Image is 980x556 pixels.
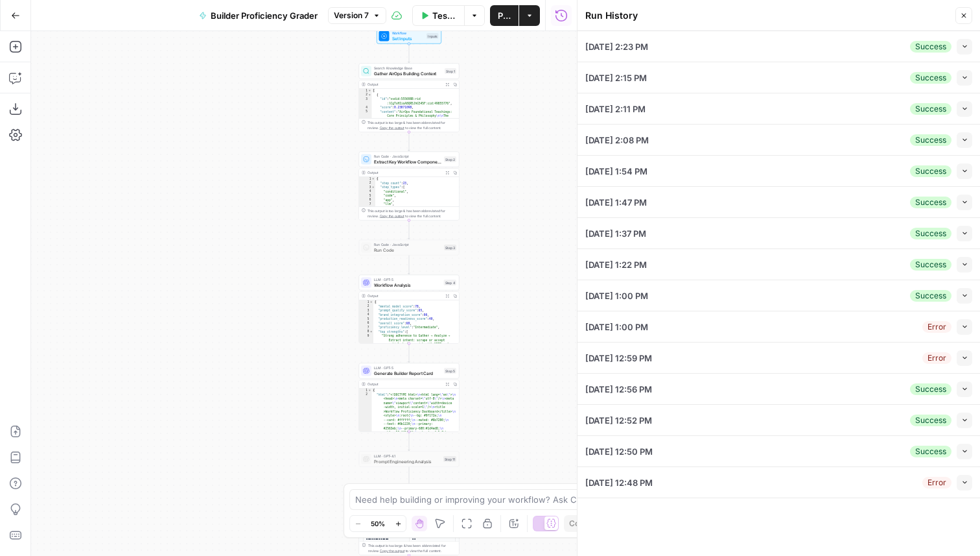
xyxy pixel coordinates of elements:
[585,40,648,53] span: [DATE] 2:23 PM
[374,365,441,370] span: LLM · GPT-5
[359,317,373,322] div: 5
[367,543,456,553] div: This output is too large & has been abbreviated for review. to view the full content.
[359,186,375,190] div: 3
[585,196,647,209] span: [DATE] 1:47 PM
[359,309,373,313] div: 3
[359,275,460,344] div: LLM · GPT-5Workflow AnalysisStep 4Output{ "mental_model_score":78, "prompt_quality_score":65, "br...
[444,245,456,250] div: Step 3
[922,321,951,333] div: Error
[432,9,457,22] span: Test Workflow
[359,313,373,317] div: 4
[408,132,410,151] g: Edge from step_1 to step_2
[359,304,373,309] div: 2
[922,477,951,489] div: Error
[359,240,460,256] div: Run Code · JavaScriptRun CodeStep 3
[367,82,441,87] div: Output
[498,9,511,22] span: Publish
[367,120,456,130] div: This output is too large & has been abbreviated for review. to view the full content.
[359,152,460,221] div: Run Code · JavaScriptExtract Key Workflow ComponentsStep 2Output{ "step_count":23, "step_types":[...
[585,445,653,458] span: [DATE] 12:50 PM
[392,35,425,42] span: Set Inputs
[359,321,373,326] div: 6
[412,5,465,26] button: Test Workflow
[910,446,951,457] div: Success
[211,9,318,22] span: Builder Proficiency Grader
[380,549,404,553] span: Copy the output
[910,41,951,53] div: Success
[359,326,373,330] div: 7
[374,370,441,376] span: Generate Builder Report Card
[374,154,441,159] span: Run Code · JavaScript
[585,71,647,84] span: [DATE] 2:15 PM
[359,97,372,106] div: 3
[374,242,441,247] span: Run Code · JavaScript
[369,300,373,305] span: Toggle code folding, rows 1 through 19
[374,158,441,165] span: Extract Key Workflow Components
[922,352,951,364] div: Error
[359,334,373,359] div: 9
[910,228,951,239] div: Success
[367,170,441,175] div: Output
[910,290,951,302] div: Success
[585,320,648,333] span: [DATE] 1:00 PM
[408,467,410,486] g: Edge from step_11 to step_12
[444,156,456,162] div: Step 2
[367,208,456,219] div: This output is too large & has been abbreviated for review. to view the full content.
[408,256,410,274] g: Edge from step_3 to step_4
[191,5,325,26] button: Builder Proficiency Grader
[359,330,373,334] div: 8
[359,93,372,97] div: 2
[910,415,951,426] div: Success
[910,197,951,208] div: Success
[374,247,441,253] span: Run Code
[368,389,372,393] span: Toggle code folding, rows 1 through 3
[910,383,951,395] div: Success
[910,259,951,271] div: Success
[585,352,652,365] span: [DATE] 12:59 PM
[380,126,404,130] span: Copy the output
[910,165,951,177] div: Success
[334,10,369,21] span: Version 7
[374,282,441,288] span: Workflow Analysis
[374,66,442,71] span: Search Knowledge Base
[367,293,441,298] div: Output
[910,134,951,146] div: Success
[359,181,375,186] div: 2
[368,89,372,93] span: Toggle code folding, rows 1 through 7
[444,368,456,374] div: Step 5
[371,518,385,529] span: 50%
[359,389,372,393] div: 1
[359,363,460,432] div: LLM · GPT-5Generate Builder Report CardStep 5Output{ "html":"<!DOCTYPE html>\n<html lang=\"en\">\...
[359,452,460,467] div: LLM · GPT-4.1Prompt Engineering AnalysisStep 11
[490,5,519,26] button: Publish
[408,344,410,363] g: Edge from step_4 to step_5
[910,72,951,84] div: Success
[585,383,652,396] span: [DATE] 12:56 PM
[359,194,375,199] div: 5
[445,68,456,74] div: Step 1
[359,177,375,182] div: 1
[367,381,441,387] div: Output
[443,456,456,462] div: Step 11
[368,93,372,97] span: Toggle code folding, rows 2 through 6
[371,186,375,190] span: Toggle code folding, rows 3 through 27
[569,518,589,529] span: Copy
[359,198,375,202] div: 6
[371,177,375,182] span: Toggle code folding, rows 1 through 295
[369,330,373,334] span: Toggle code folding, rows 8 through 12
[585,289,648,302] span: [DATE] 1:00 PM
[585,134,649,147] span: [DATE] 2:08 PM
[374,453,441,459] span: LLM · GPT-4.1
[374,458,441,465] span: Prompt Engineering Analysis
[408,44,410,63] g: Edge from start to step_1
[585,258,647,271] span: [DATE] 1:22 PM
[426,33,439,39] div: Inputs
[359,89,372,93] div: 1
[374,277,441,282] span: LLM · GPT-5
[359,202,375,207] div: 7
[359,300,373,305] div: 1
[910,103,951,115] div: Success
[359,106,372,110] div: 4
[359,64,460,132] div: Search Knowledge BaseGather AirOps Building ContextStep 1Output[ { "id":"vsdid:5556988:rid :lCgTs...
[585,165,647,178] span: [DATE] 1:54 PM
